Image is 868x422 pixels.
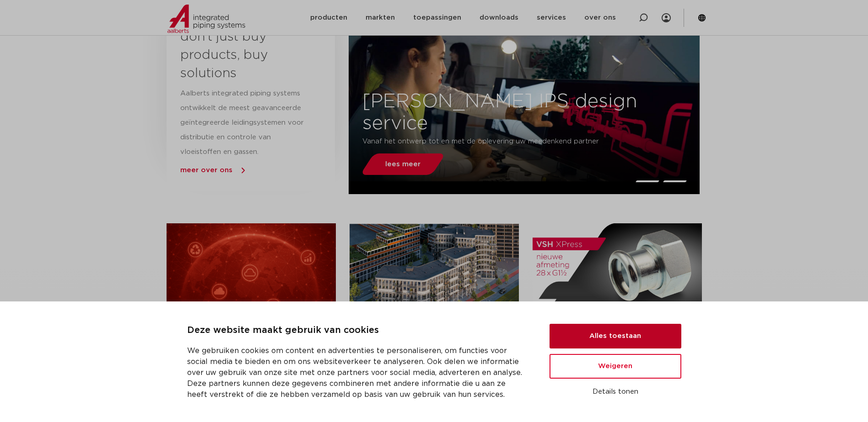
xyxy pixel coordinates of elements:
button: Alles toestaan [550,324,681,348]
span: lees meer [385,161,421,168]
a: meer over ons [180,167,232,174]
button: Details tonen [550,384,681,400]
li: Page dot 2 [663,180,687,182]
button: Weigeren [550,354,681,379]
p: We gebruiken cookies om content en advertenties te personaliseren, om functies voor social media ... [187,345,528,400]
a: lees meer [360,153,446,175]
p: Aalberts integrated piping systems ontwikkelt de meest geavanceerde geïntegreerde leidingsystemen... [180,86,305,159]
p: Vanaf het ontwerp tot en met de oplevering uw meedenkend partner [362,134,631,149]
li: Page dot 1 [635,180,659,182]
h3: [PERSON_NAME] IPS design service [349,90,700,134]
h3: don’t just buy products, buy solutions [180,28,305,83]
p: Deze website maakt gebruik van cookies [187,323,528,338]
